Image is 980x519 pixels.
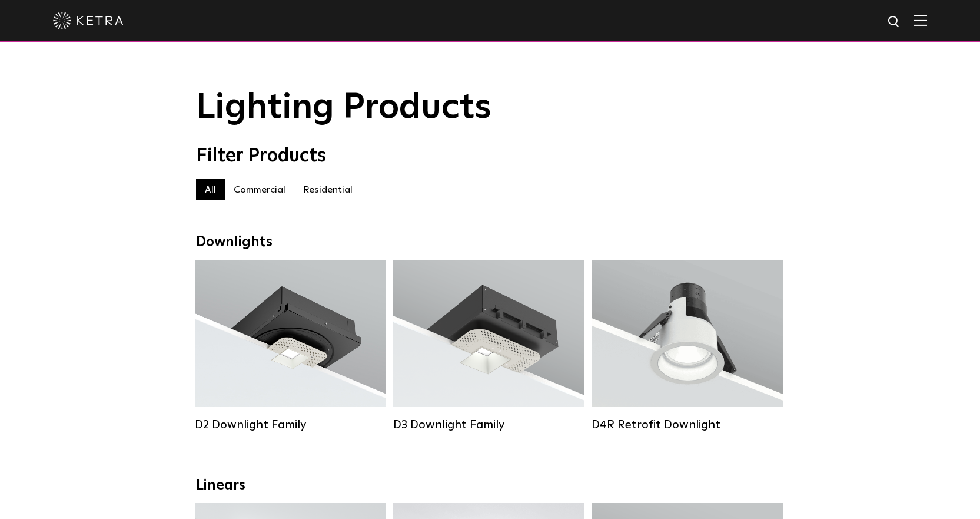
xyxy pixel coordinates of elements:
img: ketra-logo-2019-white [53,12,124,29]
div: Filter Products [196,145,785,167]
img: Hamburger%20Nav.svg [914,15,927,26]
label: Commercial [225,179,294,200]
a: D4R Retrofit Downlight Lumen Output:800Colors:White / BlackBeam Angles:15° / 25° / 40° / 60°Watta... [592,260,783,438]
span: Lighting Products [196,90,491,125]
label: All [196,179,225,200]
div: D2 Downlight Family [195,418,386,432]
a: D3 Downlight Family Lumen Output:700 / 900 / 1100Colors:White / Black / Silver / Bronze / Paintab... [393,260,584,438]
div: D4R Retrofit Downlight [592,418,783,432]
label: Residential [294,179,361,200]
img: search icon [887,15,902,29]
div: Downlights [196,234,785,251]
div: D3 Downlight Family [393,418,584,432]
a: D2 Downlight Family Lumen Output:1200Colors:White / Black / Gloss Black / Silver / Bronze / Silve... [195,260,386,438]
div: Linears [196,477,785,494]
